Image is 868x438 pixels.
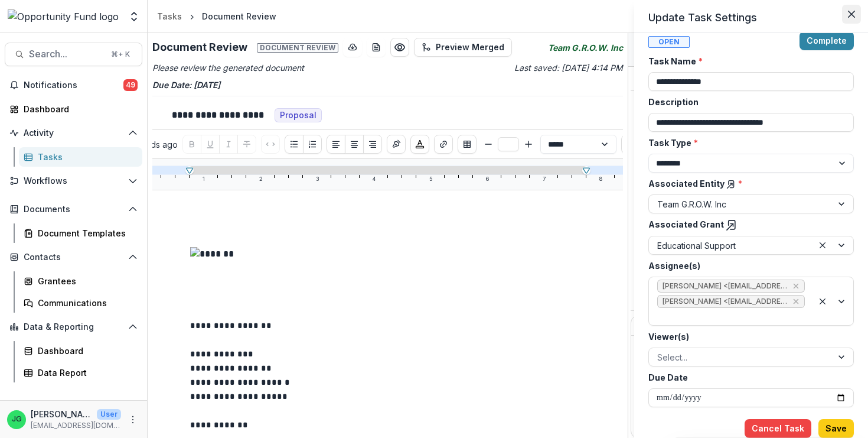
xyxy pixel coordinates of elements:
[842,5,861,24] button: Close
[815,294,830,309] div: Clear selected options
[648,177,847,190] label: Associated Entity
[648,218,847,231] label: Associated Grant
[791,280,801,292] div: Remove Ti Wilhelm <twilhelm@theopportunityfund.org> (twilhelm@theopportunityfund.org)
[663,282,788,290] span: [PERSON_NAME] <[EMAIL_ADDRESS][DOMAIN_NAME]> ([EMAIL_ADDRESS][DOMAIN_NAME])
[818,419,854,438] button: Save
[815,238,830,252] div: Clear selected options
[745,419,811,438] button: Cancel Task
[648,55,847,67] label: Task Name
[791,296,801,307] div: Remove Jake Goodman <jgoodman@theopportunityfund.org> (jgoodman@theopportunityfund.org)
[648,330,847,343] label: Viewer(s)
[648,137,847,149] label: Task Type
[648,371,847,384] label: Due Date
[648,36,690,48] span: Open
[800,31,854,50] button: Complete
[648,96,847,108] label: Description
[648,259,847,272] label: Assignee(s)
[663,297,788,306] span: [PERSON_NAME] <[EMAIL_ADDRESS][DOMAIN_NAME]> ([EMAIL_ADDRESS][DOMAIN_NAME])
